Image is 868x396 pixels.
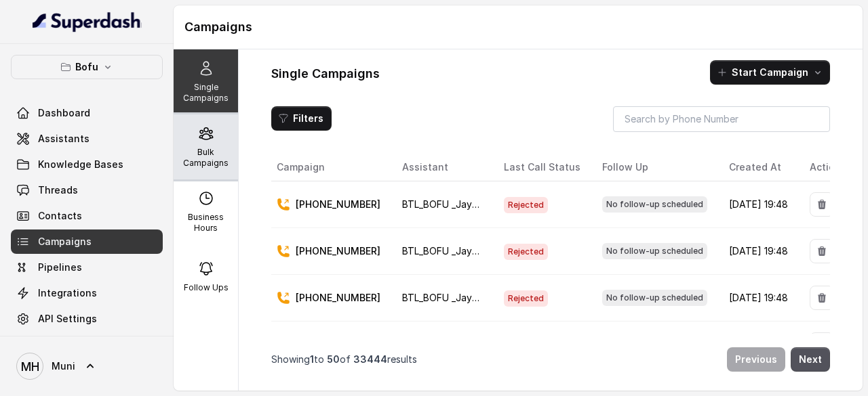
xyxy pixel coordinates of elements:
[38,106,90,120] span: Dashboard
[11,55,163,79] button: Bofu
[718,181,799,228] td: [DATE] 19:48
[179,82,233,104] p: Single Campaigns
[11,281,163,305] a: Integrations
[11,347,163,385] a: Muni
[327,353,340,365] span: 50
[310,353,314,365] span: 1
[402,292,498,303] span: BTL_BOFU _Jaynagar
[271,63,380,85] h1: Single Campaigns
[710,60,830,85] button: Start Campaign
[21,359,39,374] text: MH
[11,255,163,280] a: Pipelines
[179,212,233,234] p: Business Hours
[493,154,591,181] th: Last Call Status
[52,359,75,373] span: Muni
[11,178,163,202] a: Threads
[602,196,707,213] span: No follow-up scheduled
[75,59,98,75] p: Bofu
[11,204,163,228] a: Contacts
[613,106,830,132] input: Search by Phone Number
[791,347,830,372] button: Next
[391,154,493,181] th: Assistant
[271,106,332,131] button: Filters
[591,154,718,181] th: Follow Up
[402,198,498,210] span: BTL_BOFU _Jaynagar
[38,183,78,197] span: Threads
[504,290,548,307] span: Rejected
[504,244,548,260] span: Rejected
[271,339,830,380] nav: Pagination
[38,209,82,223] span: Contacts
[727,347,785,372] button: Previous
[38,158,123,171] span: Knowledge Bases
[296,198,380,211] p: [PHONE_NUMBER]
[718,322,799,368] td: [DATE] 19:48
[602,290,707,306] span: No follow-up scheduled
[353,353,387,365] span: 33444
[38,312,97,326] span: API Settings
[718,275,799,322] td: [DATE] 19:48
[11,229,163,254] a: Campaigns
[11,152,163,177] a: Knowledge Bases
[179,147,233,169] p: Bulk Campaigns
[38,235,92,248] span: Campaigns
[38,261,82,274] span: Pipelines
[11,101,163,125] a: Dashboard
[402,245,498,257] span: BTL_BOFU _Jaynagar
[504,197,548,213] span: Rejected
[602,243,707,259] span: No follow-up scheduled
[184,282,229,293] p: Follow Ups
[271,154,391,181] th: Campaign
[38,286,97,300] span: Integrations
[718,154,799,181] th: Created At
[11,307,163,331] a: API Settings
[11,332,163,357] a: Voices Library
[296,244,380,258] p: [PHONE_NUMBER]
[799,154,846,181] th: Action
[296,291,380,305] p: [PHONE_NUMBER]
[33,11,142,32] img: light.svg
[184,16,852,38] h1: Campaigns
[718,228,799,275] td: [DATE] 19:48
[38,132,90,146] span: Assistants
[271,353,417,366] p: Showing to of results
[11,127,163,151] a: Assistants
